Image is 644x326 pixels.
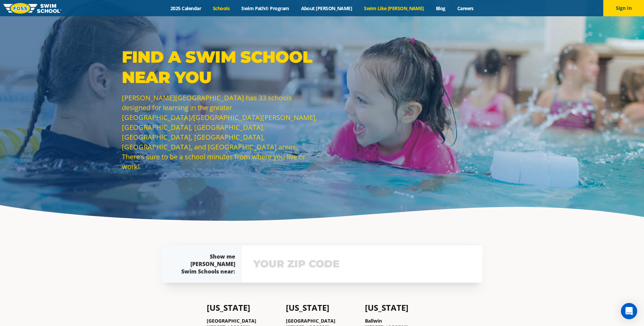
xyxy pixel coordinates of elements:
[3,3,61,14] img: FOSS Swim School Logo
[207,5,236,12] a: Schools
[286,318,335,324] a: [GEOGRAPHIC_DATA]
[358,5,430,12] a: Swim Like [PERSON_NAME]
[252,254,473,274] input: YOUR ZIP CODE
[165,5,207,12] a: 2025 Calendar
[295,5,358,12] a: About [PERSON_NAME]
[122,47,319,87] p: Find a Swim School Near You
[621,303,637,319] div: Open Intercom Messenger
[122,93,319,171] p: [PERSON_NAME][GEOGRAPHIC_DATA] has 33 schools designed for learning in the greater [GEOGRAPHIC_DA...
[176,253,235,275] div: Show me [PERSON_NAME] Swim Schools near:
[430,5,451,12] a: Blog
[207,303,279,312] h4: [US_STATE]
[451,5,479,12] a: Careers
[286,303,358,312] h4: [US_STATE]
[236,5,295,12] a: Swim Path® Program
[365,318,382,324] a: Ballwin
[207,318,256,324] a: [GEOGRAPHIC_DATA]
[365,303,437,312] h4: [US_STATE]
